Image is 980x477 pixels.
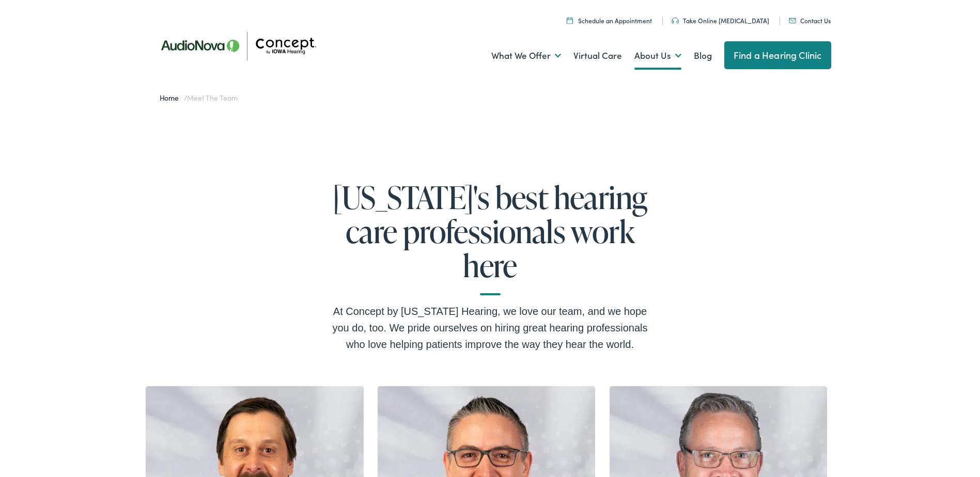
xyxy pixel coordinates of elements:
a: Contact Us [789,16,831,25]
span: Meet the Team [187,92,237,103]
img: A calendar icon to schedule an appointment at Concept by Iowa Hearing. [567,17,573,24]
a: Virtual Care [573,37,622,75]
a: What We Offer [491,37,561,75]
span: / [160,92,238,103]
a: Home [160,92,184,103]
a: Find a Hearing Clinic [724,41,831,69]
h1: [US_STATE]'s best hearing care professionals work here [325,180,656,295]
a: Blog [694,37,712,75]
div: At Concept by [US_STATE] Hearing, we love our team, and we hope you do, too. We pride ourselves o... [325,303,656,353]
a: Schedule an Appointment [567,16,652,25]
img: utility icon [789,18,796,23]
img: utility icon [672,18,679,24]
a: Take Online [MEDICAL_DATA] [672,16,769,25]
a: About Us [634,37,681,75]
